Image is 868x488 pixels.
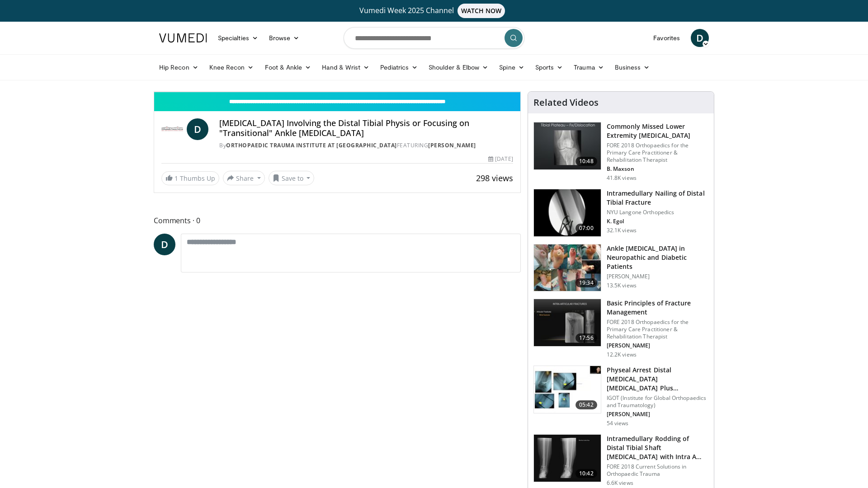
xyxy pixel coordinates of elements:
[375,58,423,76] a: Pediatrics
[533,366,708,427] a: 05:42 Physeal Arrest Distal [MEDICAL_DATA] [MEDICAL_DATA] Plus Epiphyseolysis IGOT (Institute for...
[533,122,708,182] a: 10:48 Commonly Missed Lower Extremity [MEDICAL_DATA] FORE 2018 Orthopaedics for the Primary Care ...
[607,227,637,234] p: 32.1K views
[269,171,315,185] button: Save to
[607,366,708,393] h3: Physeal Arrest Distal [MEDICAL_DATA] [MEDICAL_DATA] Plus Epiphyseolysis
[607,244,708,271] h3: Ankle [MEDICAL_DATA] in Neuropathic and Diabetic Patients
[488,155,513,163] div: [DATE]
[607,299,708,317] h3: Basic Principles of Fracture Management
[259,58,317,76] a: Foot & Ankle
[187,118,208,140] a: D
[533,189,708,237] a: 07:00 Intramedullary Nailing of Distal Tibial Fracture NYU Langone Orthopedics K. Egol 32.1K views
[534,366,601,413] img: 669613f4-cb48-4897-9182-144c0e6473a3.150x105_q85_crop-smart_upscale.jpg
[344,27,524,49] input: Search topics, interventions
[607,165,708,173] p: B. Maxson
[534,244,601,291] img: 553c0fcc-025f-46a8-abd3-2bc504dbb95e.150x105_q85_crop-smart_upscale.jpg
[161,171,219,185] a: 1 Thumbs Up
[212,29,264,47] a: Specialties
[219,118,513,138] h4: [MEDICAL_DATA] Involving the Distal Tibial Physis or Focusing on "Transitional" Ankle [MEDICAL_DATA]
[494,58,529,76] a: Spine
[607,342,708,349] p: [PERSON_NAME]
[607,479,633,487] p: 6.6K views
[219,141,513,150] div: By FEATURING
[607,319,708,340] p: FORE 2018 Orthopaedics for the Primary Care Practitioner & Rehabilitation Therapist
[175,174,178,183] span: 1
[423,58,494,76] a: Shoulder & Elbow
[264,29,305,47] a: Browse
[534,189,601,236] img: Egol_IM_1.png.150x105_q85_crop-smart_upscale.jpg
[154,92,520,92] video-js: Video Player
[607,218,708,225] p: K. Egol
[154,215,521,226] span: Comments 0
[607,282,637,289] p: 13.5K views
[607,142,708,164] p: FORE 2018 Orthopaedics for the Primary Care Practitioner & Rehabilitation Therapist
[161,118,183,140] img: Orthopaedic Trauma Institute at UCSF
[533,244,708,292] a: 19:34 Ankle [MEDICAL_DATA] in Neuropathic and Diabetic Patients [PERSON_NAME] 13.5K views
[576,333,597,343] span: 17:56
[607,189,708,207] h3: Intramedullary Nailing of Distal Tibial Fracture
[154,234,175,255] a: D
[607,463,708,478] p: FORE 2018 Current Solutions in Orthopaedic Trauma
[159,33,207,42] img: VuMedi Logo
[691,29,709,47] a: D
[533,299,708,358] a: 17:56 Basic Principles of Fracture Management FORE 2018 Orthopaedics for the Primary Care Practit...
[607,394,708,409] p: IGOT (Institute for Global Orthopaedics and Traumatology)
[607,273,708,280] p: [PERSON_NAME]
[534,435,601,482] img: 92e15c60-1a23-4c94-9703-c1e6f63947b4.150x105_q85_crop-smart_upscale.jpg
[576,400,597,409] span: 05:42
[204,58,259,76] a: Knee Recon
[607,122,708,140] h3: Commonly Missed Lower Extremity [MEDICAL_DATA]
[316,58,375,76] a: Hand & Wrist
[607,351,637,358] p: 12.2K views
[226,141,397,149] a: Orthopaedic Trauma Institute at [GEOGRAPHIC_DATA]
[223,171,265,185] button: Share
[607,209,708,216] p: NYU Langone Orthopedics
[576,224,597,233] span: 07:00
[154,58,204,76] a: Hip Recon
[609,58,656,76] a: Business
[576,157,597,166] span: 10:48
[533,434,708,487] a: 10:42 Intramedullary Rodding of Distal Tibial Shaft [MEDICAL_DATA] with Intra A… FORE 2018 Curren...
[648,29,685,47] a: Favorites
[576,469,597,478] span: 10:42
[607,174,637,182] p: 41.8K views
[458,4,505,18] span: WATCH NOW
[568,58,609,76] a: Trauma
[534,122,601,169] img: 4aa379b6-386c-4fb5-93ee-de5617843a87.150x105_q85_crop-smart_upscale.jpg
[428,141,476,149] a: [PERSON_NAME]
[533,97,599,108] h4: Related Videos
[530,58,569,76] a: Sports
[607,434,708,461] h3: Intramedullary Rodding of Distal Tibial Shaft [MEDICAL_DATA] with Intra A…
[576,278,597,287] span: 19:34
[607,411,708,418] p: [PERSON_NAME]
[534,299,601,346] img: bc1996f8-a33c-46db-95f7-836c2427973f.150x105_q85_crop-smart_upscale.jpg
[607,420,629,427] p: 54 views
[160,4,708,18] a: Vumedi Week 2025 ChannelWATCH NOW
[476,173,513,183] span: 298 views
